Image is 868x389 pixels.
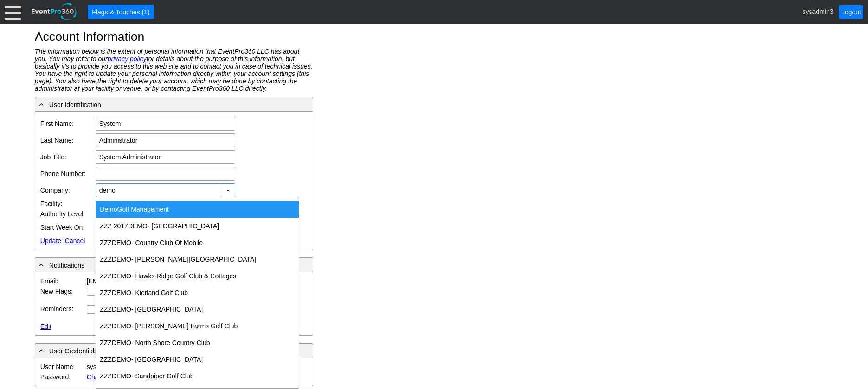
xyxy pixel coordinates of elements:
div: User Credentials [37,345,311,356]
a: Change Password [87,373,140,381]
a: Logout [839,5,863,19]
div: ZZZ 2017 - [GEOGRAPHIC_DATA] [96,218,299,234]
span: Demo [100,206,117,213]
a: Update [40,237,61,245]
span: DEMO [112,289,131,296]
span: DEMO [128,222,148,230]
span: DEMO [112,322,131,330]
div: ZZZ - Sandpiper Golf Club [96,368,299,384]
div: ZZZ - [PERSON_NAME][GEOGRAPHIC_DATA] [96,251,299,268]
div: ZZZ - Kierland Golf Club [96,284,299,301]
a: Cancel [65,237,85,245]
span: DEMO [112,356,131,363]
span: DEMO [112,272,131,280]
td: Phone Number: [39,165,95,182]
img: EventPro360 [30,1,78,22]
span: Flags & Touches (1) [90,7,151,17]
div: ZZZ - [GEOGRAPHIC_DATA] [96,301,299,318]
a: Edit [40,323,51,330]
span: DEMO [112,239,131,246]
div: User Identification [37,99,311,109]
div: Golf Management [96,201,299,218]
span: User Identification [49,101,101,108]
td: Password: [39,372,85,382]
td: Facility: [39,199,95,209]
h1: Account Information [35,31,833,43]
div: ZZZ - Country Club Of Mobile [96,234,299,251]
div: ZZZ - North Shore Country Club [96,334,299,351]
td: Reminders: [39,304,85,321]
td: Company: [39,182,95,199]
span: sysadmin3 [803,7,834,15]
div: dijit_form_FilteringSelect_4_popup [96,197,299,389]
td: User Name: [39,362,85,372]
div: ZZZ - Hawks Ridge Golf Club & Cottages [96,268,299,284]
td: sysadmin3 [85,362,308,372]
td: Start Week On: [39,219,95,236]
span: User Credentials [49,347,97,355]
span: Notifications [49,262,84,269]
span: DEMO [112,339,131,346]
span: DEMO [112,306,131,313]
td: First Name: [39,115,95,132]
div: ZZZ - [PERSON_NAME] Farms Golf Club [96,318,299,334]
div: [EMAIL_ADDRESS][DOMAIN_NAME] [87,277,197,285]
div: ZZZ - [GEOGRAPHIC_DATA] [96,351,299,368]
a: privacy policy [108,55,147,63]
div: Notifications [37,260,311,270]
td: Job Title: [39,149,95,165]
td: Email: [39,276,85,286]
td: Last Name: [39,132,95,149]
div: The information below is the extent of personal information that EventPro360 LLC has about you. Y... [35,48,313,92]
span: DEMO [112,256,131,263]
span: DEMO [112,372,131,380]
td: Authority Level: [39,209,95,219]
td: New Flags: [39,286,85,304]
div: Menu: Click or 'Crtl+M' to toggle menu open/close [5,4,21,20]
